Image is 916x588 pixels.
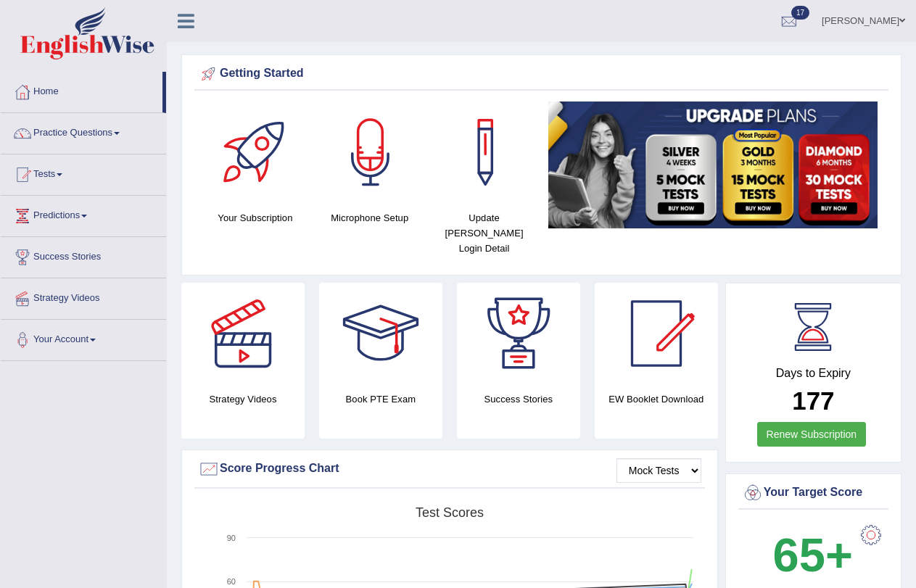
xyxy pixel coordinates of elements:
[1,237,166,273] a: Success Stories
[205,210,305,225] h4: Your Subscription
[773,529,853,581] b: 65+
[548,102,878,228] img: small5.jpg
[742,367,885,380] h4: Days to Expiry
[434,210,535,256] h4: Update [PERSON_NAME] Login Detail
[595,392,718,407] h4: EW Booklet Download
[791,6,809,20] span: 17
[1,320,166,356] a: Your Account
[416,505,484,520] tspan: Test scores
[1,154,166,191] a: Tests
[227,577,236,586] text: 60
[457,392,580,407] h4: Success Stories
[1,72,162,108] a: Home
[320,210,420,225] h4: Microphone Setup
[1,196,166,232] a: Predictions
[227,534,236,542] text: 90
[198,63,885,85] div: Getting Started
[792,386,834,415] b: 177
[181,392,305,407] h4: Strategy Videos
[319,392,442,407] h4: Book PTE Exam
[1,278,166,315] a: Strategy Videos
[198,458,701,480] div: Score Progress Chart
[1,113,166,149] a: Practice Questions
[757,422,867,447] a: Renew Subscription
[742,482,885,504] div: Your Target Score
